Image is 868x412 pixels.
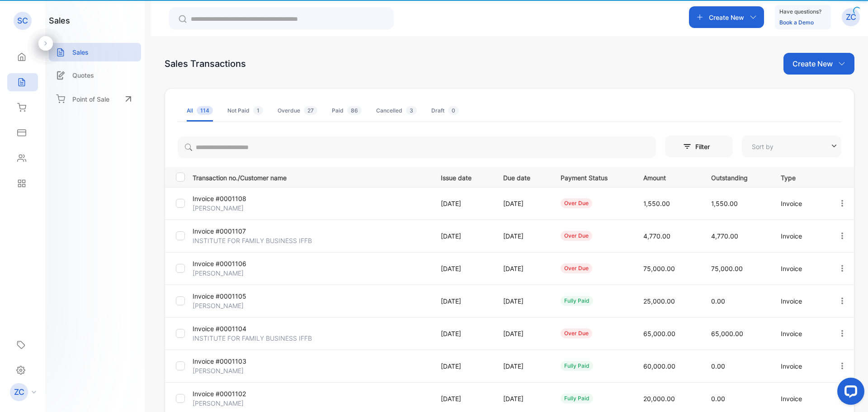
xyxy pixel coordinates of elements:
span: 4,770.00 [711,232,738,240]
p: SC [17,15,28,27]
p: [PERSON_NAME] [193,301,272,310]
p: Payment Status [561,171,625,183]
p: [DATE] [503,296,542,306]
span: 60,000.00 [643,362,675,370]
span: 65,000.00 [711,330,743,337]
p: Invoice [781,394,819,403]
p: Amount [643,171,693,183]
span: 86 [347,106,362,115]
span: 0 [448,106,459,115]
span: 114 [197,106,213,115]
p: [DATE] [441,394,484,403]
div: Paid [332,107,362,115]
span: 1,550.00 [711,200,738,207]
div: fully paid [561,296,593,306]
div: over due [561,328,592,338]
span: 27 [304,106,317,115]
p: INSTITUTE FOR FAMILY BUSINESS IFFB [193,333,312,343]
p: Invoice [781,231,819,241]
p: Invoice [781,329,819,338]
div: fully paid [561,361,593,371]
p: [DATE] [503,329,542,338]
p: [PERSON_NAME] [193,268,272,278]
p: Invoice #0001102 [193,389,272,398]
div: over due [561,231,592,241]
span: 0.00 [711,362,725,370]
span: 20,000.00 [643,395,675,403]
div: All [187,107,213,115]
span: 1,550.00 [643,200,670,207]
p: [DATE] [441,296,484,306]
p: [DATE] [441,231,484,241]
p: Invoice #0001108 [193,194,272,203]
p: [DATE] [441,329,484,338]
p: [PERSON_NAME] [193,366,272,375]
div: fully paid [561,393,593,403]
button: ZC [842,6,860,28]
span: 65,000.00 [643,330,675,337]
p: [DATE] [441,361,484,371]
button: Create New [783,53,854,75]
p: Create New [793,58,833,69]
p: Type [781,171,819,183]
span: 0.00 [711,395,725,403]
p: Invoice [781,264,819,273]
p: Have questions? [779,7,821,16]
p: Sort by [752,142,774,151]
p: Transaction no./Customer name [193,171,429,183]
div: over due [561,198,592,208]
div: Overdue [278,107,317,115]
div: Cancelled [376,107,417,115]
p: Outstanding [711,171,762,183]
p: Invoice #0001105 [193,291,272,301]
p: Point of Sale [72,94,109,104]
p: [DATE] [503,231,542,241]
p: Create New [709,13,744,22]
button: Create New [689,6,764,28]
p: [DATE] [503,361,542,371]
p: Invoice #0001106 [193,259,272,268]
div: over due [561,263,592,273]
p: Sales [72,47,89,57]
p: Invoice [781,361,819,371]
p: ZC [846,11,856,23]
p: [PERSON_NAME] [193,398,272,408]
p: [DATE] [503,199,542,208]
p: ZC [14,386,24,398]
p: Invoice [781,296,819,306]
a: Sales [49,43,141,61]
span: 1 [253,106,263,115]
p: Invoice #0001104 [193,324,272,333]
p: [DATE] [503,264,542,273]
p: Invoice [781,199,819,208]
p: Invoice #0001107 [193,226,272,236]
p: Invoice #0001103 [193,356,272,366]
span: 25,000.00 [643,297,675,305]
span: 75,000.00 [643,265,675,272]
p: [DATE] [441,264,484,273]
div: Not Paid [227,107,263,115]
span: 4,770.00 [643,232,670,240]
iframe: LiveChat chat widget [830,374,868,412]
p: INSTITUTE FOR FAMILY BUSINESS IFFB [193,236,312,245]
a: Point of Sale [49,89,141,109]
p: [DATE] [503,394,542,403]
span: 75,000.00 [711,265,743,272]
h1: sales [49,14,70,27]
div: Draft [431,107,459,115]
p: Quotes [72,70,94,80]
a: Quotes [49,66,141,84]
span: 3 [406,106,417,115]
a: Book a Demo [779,19,814,26]
span: 0.00 [711,297,725,305]
p: [PERSON_NAME] [193,203,272,213]
p: [DATE] [441,199,484,208]
div: Sales Transactions [165,57,246,70]
p: Issue date [441,171,484,183]
p: Due date [503,171,542,183]
button: Sort by [742,136,841,157]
